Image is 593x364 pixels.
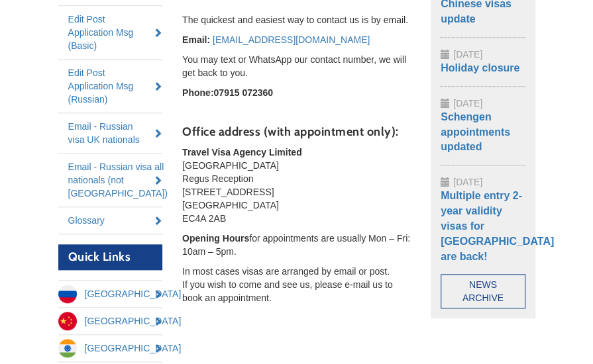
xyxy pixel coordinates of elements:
a: Edit Post Application Msg (Russian) [58,60,163,113]
span: [DATE] [453,98,482,109]
a: Email - Russian visa all nationals (not [GEOGRAPHIC_DATA]) [58,154,163,206]
a: Holiday closure [441,62,519,73]
strong: 07915 072360 [213,87,273,98]
strong: Travel Visa Agency Limited [182,147,302,158]
a: News Archive [441,274,525,308]
strong: Office address (with appointment only): [182,124,399,139]
p: The quickest and easiest way to contact us is by email. [182,13,411,26]
span: [DATE] [453,177,482,187]
a: Email - Russian visa UK nationals [58,113,163,153]
p: [GEOGRAPHIC_DATA] Regus Reception [STREET_ADDRESS] [GEOGRAPHIC_DATA] EC4A 2AB [182,146,411,225]
a: Glossary [58,207,163,234]
a: [EMAIL_ADDRESS][DOMAIN_NAME] [213,34,370,45]
a: Multiple entry 2-year validity visas for [GEOGRAPHIC_DATA] are back! [441,190,554,261]
a: Schengen appointments updated [441,111,510,153]
strong: Opening Hours [182,233,249,244]
strong: Email: [182,34,210,45]
a: [GEOGRAPHIC_DATA] [58,281,163,307]
a: [GEOGRAPHIC_DATA] [58,335,163,361]
p: for appointments are usually Mon – Fri: 10am – 5pm. [182,232,411,258]
a: Edit Post Application Msg (Basic) [58,6,163,59]
strong: Phone: [182,87,213,98]
span: [DATE] [453,49,482,60]
a: [GEOGRAPHIC_DATA] [58,308,163,334]
p: In most cases visas are arranged by email or post. If you wish to come and see us, please e-mail ... [182,265,411,304]
p: You may text or WhatsApp our contact number, we will get back to you. [182,53,411,79]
